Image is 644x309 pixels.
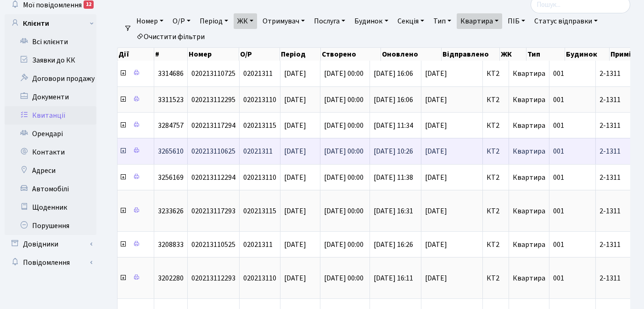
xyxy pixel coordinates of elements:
[154,48,188,61] th: #
[504,13,529,29] a: ПІБ
[324,240,364,250] span: [DATE] 00:00
[284,146,306,156] span: [DATE]
[553,273,564,283] span: 001
[500,48,526,61] th: ЖК
[243,69,273,79] span: 02021311
[487,207,505,215] span: КТ2
[425,275,479,282] span: [DATE]
[374,206,413,216] span: [DATE] 16:31
[243,172,276,183] span: 020213110
[553,240,564,250] span: 001
[5,33,96,51] a: Всі клієнти
[531,13,601,29] a: Статус відправки
[158,240,184,250] span: 3208833
[5,235,96,253] a: Довідники
[487,148,505,155] span: КТ2
[158,206,184,216] span: 3233626
[513,206,545,216] span: Квартира
[5,198,96,217] a: Щоденник
[191,120,235,131] span: 020213117294
[565,48,609,61] th: Будинок
[284,69,306,79] span: [DATE]
[374,120,413,131] span: [DATE] 11:34
[513,146,545,156] span: Квартира
[284,206,306,216] span: [DATE]
[513,240,545,250] span: Квартира
[5,106,96,125] a: Квитанції
[5,253,96,272] a: Повідомлення
[425,207,479,215] span: [DATE]
[381,48,442,61] th: Оновлено
[5,217,96,235] a: Порушення
[324,172,364,183] span: [DATE] 00:00
[191,206,235,216] span: 020213117293
[284,172,306,183] span: [DATE]
[191,146,235,156] span: 020213110625
[239,48,280,61] th: О/Р
[191,95,235,105] span: 020213112295
[553,172,564,183] span: 001
[324,120,364,131] span: [DATE] 00:00
[487,96,505,103] span: КТ2
[243,146,273,156] span: 02021311
[158,273,184,283] span: 3202280
[5,51,96,69] a: Заявки до КК
[243,206,276,216] span: 020213115
[158,69,184,79] span: 3314686
[425,70,479,77] span: [DATE]
[169,13,194,29] a: О/Р
[553,146,564,156] span: 001
[374,146,413,156] span: [DATE] 10:26
[487,122,505,129] span: КТ2
[158,172,184,183] span: 3256169
[487,174,505,181] span: КТ2
[243,95,276,105] span: 020213110
[259,13,308,29] a: Отримувач
[487,70,505,77] span: КТ2
[284,95,306,105] span: [DATE]
[5,14,96,33] a: Клієнти
[5,161,96,180] a: Адреси
[5,88,96,106] a: Документи
[487,275,505,282] span: КТ2
[158,95,184,105] span: 3311523
[430,13,455,29] a: Тип
[84,0,94,9] div: 12
[513,95,545,105] span: Квартира
[324,95,364,105] span: [DATE] 00:00
[324,273,364,283] span: [DATE] 00:00
[133,29,208,45] a: Очистити фільтри
[425,174,479,181] span: [DATE]
[487,241,505,248] span: КТ2
[553,120,564,131] span: 001
[513,69,545,79] span: Квартира
[243,273,276,283] span: 020213110
[553,206,564,216] span: 001
[188,48,239,61] th: Номер
[5,69,96,88] a: Договори продажу
[133,13,167,29] a: Номер
[191,69,235,79] span: 020213110725
[196,13,232,29] a: Період
[425,148,479,155] span: [DATE]
[324,206,364,216] span: [DATE] 00:00
[191,240,235,250] span: 020213110525
[425,241,479,248] span: [DATE]
[374,69,413,79] span: [DATE] 16:06
[324,146,364,156] span: [DATE] 00:00
[5,125,96,143] a: Орендарі
[526,48,565,61] th: Тип
[191,172,235,183] span: 020213112294
[425,96,479,103] span: [DATE]
[5,180,96,198] a: Автомобілі
[324,69,364,79] span: [DATE] 00:00
[553,69,564,79] span: 001
[243,240,273,250] span: 02021311
[553,95,564,105] span: 001
[234,13,257,29] a: ЖК
[513,273,545,283] span: Квартира
[374,273,413,283] span: [DATE] 16:11
[310,13,349,29] a: Послуга
[284,273,306,283] span: [DATE]
[394,13,428,29] a: Секція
